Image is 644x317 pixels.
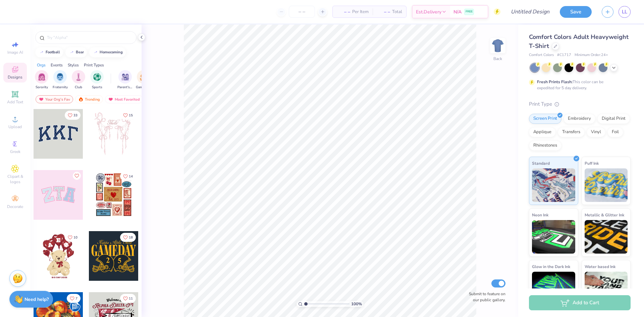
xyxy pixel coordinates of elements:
button: Like [120,233,136,242]
input: Untitled Design [505,5,555,18]
div: Your Org's Fav [36,95,73,103]
div: Embroidery [563,114,595,124]
span: # C1717 [557,52,571,58]
img: Neon Ink [532,220,575,254]
span: 18 [129,236,133,239]
span: Puff Ink [585,160,599,167]
div: filter for Game Day [136,70,151,90]
img: Metallic & Glitter Ink [585,220,628,254]
span: Standard [532,160,550,167]
button: football [35,47,63,57]
div: filter for Club [72,70,85,90]
span: Est. Delivery [416,8,441,15]
img: Standard [532,168,575,202]
div: Digital Print [597,114,630,124]
div: homecoming [100,50,123,54]
div: Events [51,62,63,68]
button: Save [560,6,592,18]
img: Fraternity Image [56,73,64,81]
span: 10 [73,236,77,239]
button: filter button [136,70,151,90]
span: Glow in the Dark Ink [532,263,570,270]
button: Like [65,233,80,242]
button: Like [67,294,80,303]
span: Game Day [136,85,151,90]
span: Upload [8,124,22,129]
span: Per Item [352,8,369,15]
span: Metallic & Glitter Ink [585,211,624,218]
span: 33 [73,114,77,117]
div: Screen Print [529,114,561,124]
span: 14 [129,175,133,178]
button: filter button [72,70,85,90]
div: filter for Sports [90,70,104,90]
div: filter for Parent's Weekend [117,70,133,90]
input: Try "Alpha" [46,34,132,41]
div: Back [493,56,502,62]
span: Clipart & logos [3,174,27,184]
span: Sorority [36,85,48,90]
img: Sorority Image [38,73,46,81]
span: Water based Ink [585,263,615,270]
span: 7 [75,297,77,300]
input: – – [289,6,315,18]
button: filter button [117,70,133,90]
span: 11 [129,297,133,300]
button: homecoming [89,47,126,57]
span: 100 % [351,301,362,307]
button: Like [73,172,81,180]
button: filter button [53,70,68,90]
div: Rhinestones [529,141,561,151]
strong: Fresh Prints Flash: [537,79,573,85]
div: Most Favorited [105,95,143,103]
span: Sports [92,85,102,90]
img: trend_line.gif [39,50,44,54]
button: Like [120,172,136,181]
img: Game Day Image [140,73,148,81]
span: Parent's Weekend [117,85,133,90]
button: Like [65,111,80,120]
img: Puff Ink [585,168,628,202]
span: Comfort Colors [529,52,554,58]
img: Back [491,39,504,52]
span: Comfort Colors Adult Heavyweight T-Shirt [529,33,629,50]
img: trend_line.gif [69,50,74,54]
img: Water based Ink [585,272,628,305]
button: bear [65,47,87,57]
span: LL [622,8,627,16]
span: FREE [466,9,473,14]
div: filter for Sorority [35,70,48,90]
span: – – [377,8,390,15]
label: Submit to feature on our public gallery. [465,291,505,303]
img: Sports Image [93,73,101,81]
span: Minimum Order: 24 + [575,52,608,58]
img: most_fav.gif [108,97,113,102]
div: Foil [607,127,623,137]
span: N/A [453,8,462,15]
button: filter button [35,70,48,90]
a: LL [619,6,631,18]
strong: Need help? [24,296,49,303]
div: Print Types [84,62,104,68]
button: filter button [90,70,104,90]
span: Image AI [7,50,23,55]
div: Vinyl [587,127,605,137]
div: This color can be expedited for 5 day delivery. [537,79,620,91]
span: Neon Ink [532,211,548,218]
span: Total [392,8,402,15]
div: football [46,50,60,54]
div: bear [76,50,84,54]
button: Like [120,294,136,303]
span: Add Text [7,99,23,105]
span: Greek [10,149,20,154]
img: Glow in the Dark Ink [532,272,575,305]
div: Applique [529,127,556,137]
span: 15 [129,114,133,117]
div: Styles [68,62,79,68]
span: Designs [8,74,22,80]
img: trend_line.gif [93,50,98,54]
img: Club Image [75,73,82,81]
img: trending.gif [78,97,84,102]
img: Parent's Weekend Image [121,73,129,81]
span: Fraternity [53,85,68,90]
